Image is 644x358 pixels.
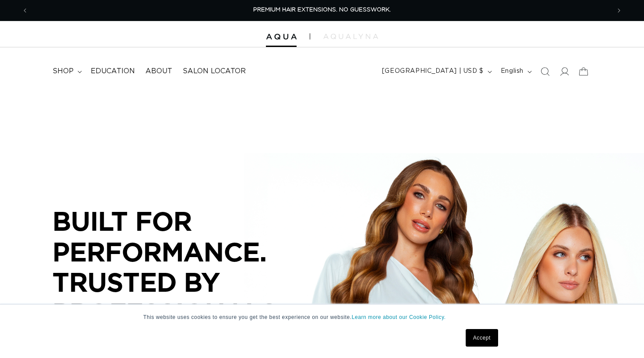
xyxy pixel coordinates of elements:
[53,67,74,76] span: shop
[377,63,495,80] button: [GEOGRAPHIC_DATA] | USD $
[466,329,498,347] a: Accept
[53,206,315,328] p: BUILT FOR PERFORMANCE. TRUSTED BY PROFESSIONALS.
[382,67,484,76] span: [GEOGRAPHIC_DATA] | USD $
[47,61,85,81] summary: shop
[495,63,535,80] button: English
[253,7,391,13] span: PREMIUM HAIR EXTENSIONS. NO GUESSWORK.
[266,34,297,40] img: Aqua Hair Extensions
[145,67,172,76] span: About
[323,34,378,39] img: aqualyna.com
[140,61,177,81] a: About
[15,2,35,19] button: Previous announcement
[183,67,246,76] span: Salon Locator
[91,67,135,76] span: Education
[535,62,555,81] summary: Search
[352,314,446,320] a: Learn more about our Cookie Policy.
[609,2,629,19] button: Next announcement
[143,313,501,321] p: This website uses cookies to ensure you get the best experience on our website.
[85,61,140,81] a: Education
[177,61,251,81] a: Salon Locator
[501,67,524,76] span: English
